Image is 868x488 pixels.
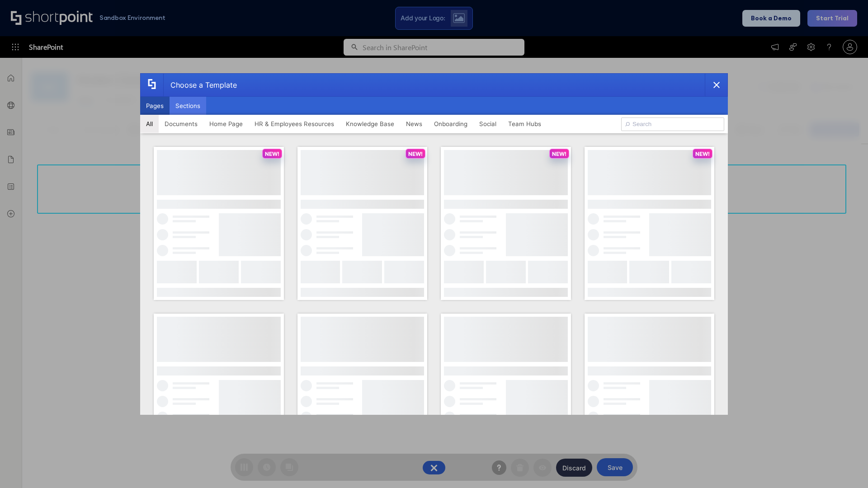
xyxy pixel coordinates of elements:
[203,115,249,133] button: Home Page
[140,115,159,133] button: All
[695,150,710,157] p: NEW!
[249,115,340,133] button: HR & Employees Resources
[823,445,868,488] iframe: Chat Widget
[408,150,423,157] p: NEW!
[163,74,237,96] div: Choose a Template
[428,115,473,133] button: Onboarding
[340,115,400,133] button: Knowledge Base
[502,115,547,133] button: Team Hubs
[159,115,203,133] button: Documents
[140,97,170,115] button: Pages
[473,115,502,133] button: Social
[265,150,279,157] p: NEW!
[621,117,724,131] input: Search
[552,150,566,157] p: NEW!
[170,97,206,115] button: Sections
[140,73,728,415] div: template selector
[400,115,428,133] button: News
